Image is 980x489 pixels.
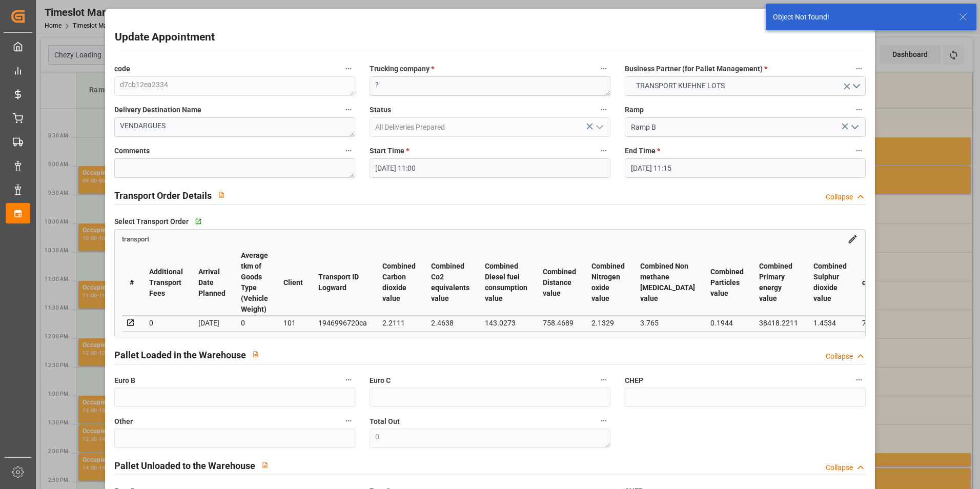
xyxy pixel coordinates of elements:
div: 3.765 [640,317,695,329]
button: Start Time * [597,144,610,157]
div: 0 [241,317,268,329]
span: Euro B [114,375,135,386]
h2: Update Appointment [115,29,215,46]
button: End Time * [852,144,866,157]
div: 758.4689 [543,317,576,329]
th: Combined Distance value [535,250,584,316]
span: Trucking company [370,64,434,74]
th: Combined Nitrogen oxide value [584,250,632,316]
span: Status [370,105,391,115]
th: Combined Non methane [MEDICAL_DATA] value [632,250,703,316]
input: Type to search/select [370,117,610,137]
div: [DATE] [198,317,226,329]
th: Combined Co2 equivalents value [423,250,477,316]
div: 2.2111 [382,317,416,329]
textarea: d7cb12ea2334 [114,76,355,96]
th: Transport ID Logward [311,250,375,316]
button: Comments [342,144,355,157]
th: Combined Carbon dioxide value [375,250,423,316]
div: Collapse [826,351,853,362]
span: TRANSPORT KUEHNE LOTS [631,80,730,91]
th: Combined Particles value [703,250,751,316]
h2: Pallet Loaded in the Warehouse [114,348,246,362]
textarea: ? [370,76,610,96]
button: Business Partner (for Pallet Management) * [852,62,866,75]
button: View description [246,344,266,364]
input: DD-MM-YYYY HH:MM [625,158,866,178]
span: End Time [625,146,660,156]
div: 143.0273 [485,317,527,329]
div: 0.1944 [710,317,744,329]
span: Total Out [370,416,400,427]
textarea: VENDARGUES [114,117,355,137]
div: 1.4534 [813,317,847,329]
button: Trucking company * [597,62,610,75]
button: Total Out [597,414,610,427]
button: open menu [625,76,866,96]
span: Start Time [370,146,409,156]
span: Select Transport Order [114,216,189,227]
th: Combined Primary energy value [751,250,806,316]
th: Client [276,250,311,316]
span: Delivery Destination Name [114,105,201,115]
button: open menu [591,119,607,135]
span: CHEP [625,375,643,386]
span: code [114,64,130,74]
button: code [342,62,355,75]
span: transport [122,235,149,243]
div: 101 [283,317,303,329]
div: 0 [149,317,183,329]
div: Object Not found! [773,12,949,23]
div: 2.1329 [591,317,625,329]
input: Type to search/select [625,117,866,137]
span: Ramp [625,105,644,115]
h2: Pallet Unloaded to the Warehouse [114,459,255,473]
button: Delivery Destination Name [342,103,355,116]
th: Additional Transport Fees [141,250,191,316]
button: CHEP [852,373,866,386]
th: Combined Diesel fuel consumption value [477,250,535,316]
span: Comments [114,146,150,156]
button: View description [212,185,231,205]
a: transport [122,234,149,242]
div: Collapse [826,462,853,473]
button: Euro C [597,373,610,386]
span: Business Partner (for Pallet Management) [625,64,767,74]
div: 1946996720ca [318,317,367,329]
th: # [122,250,141,316]
th: Arrival Date Planned [191,250,233,316]
th: Combined Sulphur dioxide value [806,250,854,316]
button: View description [255,455,275,475]
button: Ramp [852,103,866,116]
div: Collapse [826,192,853,202]
input: DD-MM-YYYY HH:MM [370,158,610,178]
div: 38418.2211 [759,317,798,329]
button: Euro B [342,373,355,386]
button: Status [597,103,610,116]
textarea: 0 [370,429,610,448]
button: Other [342,414,355,427]
h2: Transport Order Details [114,189,212,202]
button: open menu [847,119,862,135]
span: Euro C [370,375,391,386]
div: 2.4638 [431,317,469,329]
th: Average tkm of Goods Type (Vehicle Weight) [233,250,276,316]
span: Other [114,416,133,427]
